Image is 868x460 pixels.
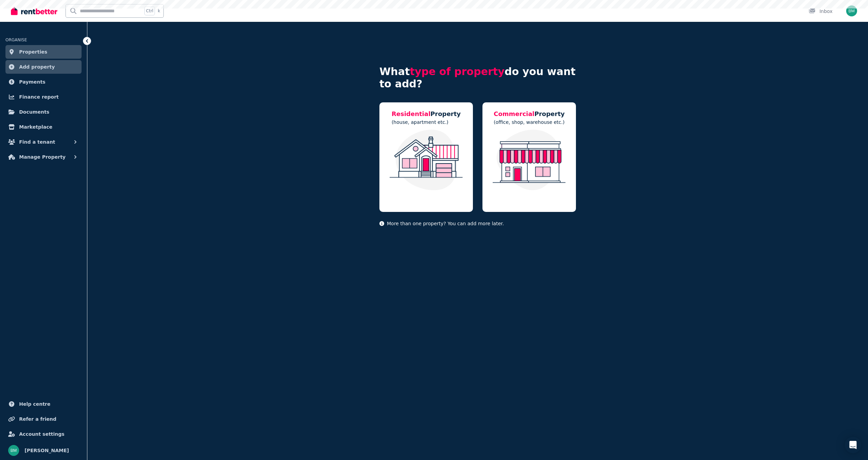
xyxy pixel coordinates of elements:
span: Account settings [19,430,64,438]
span: Commercial [494,110,534,117]
span: Add property [19,63,55,71]
h5: Property [392,109,461,119]
p: (house, apartment etc.) [392,119,461,126]
span: Marketplace [19,123,52,131]
span: Payments [19,78,45,86]
button: Manage Property [5,150,82,164]
span: Finance report [19,93,59,101]
span: Find a tenant [19,138,55,146]
h4: What do you want to add? [379,66,576,90]
a: Marketplace [5,120,82,134]
p: (office, shop, warehouse etc.) [494,119,565,126]
span: Residential [392,110,431,117]
img: Ben Mesisca [846,5,857,16]
a: Finance report [5,90,82,104]
a: Account settings [5,427,82,441]
span: Ctrl [144,6,155,15]
a: Add property [5,60,82,74]
a: Help centre [5,397,82,411]
a: Refer a friend [5,412,82,426]
span: Documents [19,108,49,116]
span: Refer a friend [19,415,56,423]
h5: Property [494,109,565,119]
div: Open Intercom Messenger [845,437,861,453]
img: RentBetter [11,6,57,16]
span: Help centre [19,400,50,408]
a: Documents [5,105,82,119]
span: Manage Property [19,153,66,161]
span: type of property [410,66,505,77]
div: Inbox [809,8,833,15]
button: Find a tenant [5,135,82,149]
img: Ben Mesisca [8,445,19,456]
span: k [158,8,160,14]
img: Commercial Property [489,130,569,190]
span: ORGANISE [5,38,27,42]
a: Payments [5,75,82,89]
p: More than one property? You can add more later. [379,220,576,227]
span: [PERSON_NAME] [25,446,69,455]
img: Residential Property [386,130,466,190]
a: Properties [5,45,82,59]
span: Properties [19,48,47,56]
